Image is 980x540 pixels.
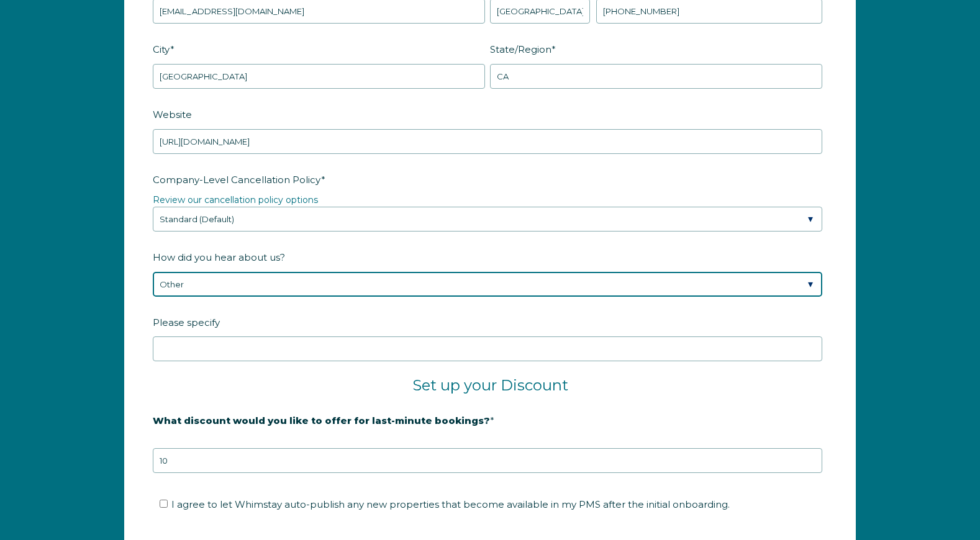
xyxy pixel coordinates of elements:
[153,194,318,205] a: Review our cancellation policy options
[171,498,730,510] span: I agree to let Whimstay auto-publish any new properties that become available in my PMS after the...
[412,376,568,394] span: Set up your Discount
[153,40,170,59] span: City
[153,436,347,447] strong: 20% is recommended, minimum of 10%
[153,415,490,426] strong: What discount would you like to offer for last-minute bookings?
[153,248,285,267] span: How did you hear about us?
[490,40,551,59] span: State/Region
[153,313,220,332] span: Please specify
[153,105,192,124] span: Website
[153,170,321,189] span: Company-Level Cancellation Policy
[160,500,168,508] input: I agree to let Whimstay auto-publish any new properties that become available in my PMS after the...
